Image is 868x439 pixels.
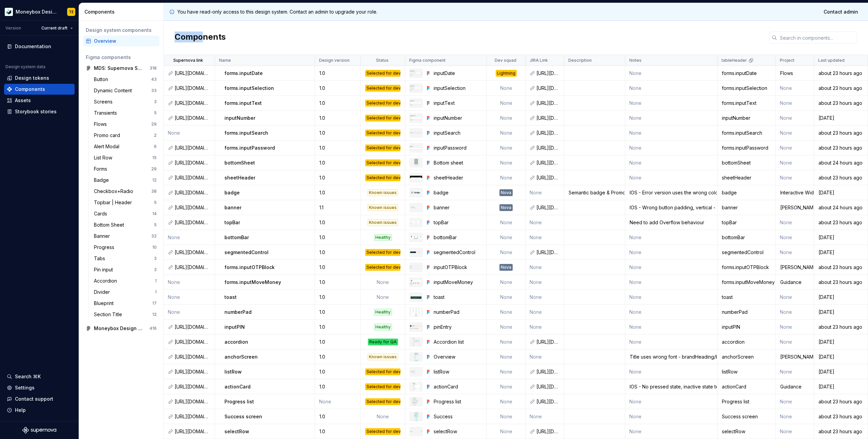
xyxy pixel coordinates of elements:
[151,121,157,127] div: 29
[154,99,157,104] div: 3
[94,143,122,150] div: Alert Modal
[41,25,67,31] span: Current draft
[568,58,592,63] p: Description
[410,279,422,285] img: inputMoveMoney
[15,407,26,414] div: Help
[91,119,159,130] a: Flows29
[625,170,717,185] td: None
[368,204,398,211] div: Known issues
[152,155,157,160] div: 15
[626,204,717,211] div: IOS - Wrong button padding, vertical - 4, horizontal - 12 Error version - wrong colour token, #FC...
[94,87,135,94] div: Dynamic Content
[175,70,211,77] div: [URL][DOMAIN_NAME]
[175,145,211,151] div: [URL][DOMAIN_NAME]
[315,234,360,241] div: 1.0
[219,58,231,63] p: Name
[434,115,482,121] div: inputNumber
[175,159,211,166] div: [URL][DOMAIN_NAME]
[434,145,482,151] div: inputPassword
[38,23,76,33] button: Current draft
[154,256,157,261] div: 3
[536,204,559,211] div: [URL][DOMAIN_NAME]
[91,130,159,141] a: Promo card2
[91,275,159,286] a: Accordion1
[151,88,157,93] div: 33
[718,70,775,77] div: forms.inputDate
[526,260,564,275] td: None
[414,159,418,167] img: Bottom sheet
[722,58,747,63] p: tableHeader
[94,278,120,284] div: Accordion
[776,96,814,111] td: None
[625,245,717,260] td: None
[410,176,422,180] img: sheetHeader
[315,264,360,271] div: 1.0
[94,266,116,273] div: Pin input
[91,108,159,118] a: Transients5
[625,66,717,81] td: None
[224,159,255,166] p: bottomSheet
[224,130,268,136] p: forms.inputSearch
[414,353,418,361] img: Overview
[315,85,360,92] div: 1.0
[154,133,157,138] div: 2
[151,166,157,172] div: 29
[536,145,559,151] div: [URL][DOMAIN_NAME]
[154,200,157,205] div: 5
[776,126,814,140] td: None
[5,64,45,70] div: Design system data
[536,159,559,166] div: [URL][DOMAIN_NAME]
[413,383,419,391] img: actionCard
[487,155,526,170] td: None
[315,100,360,107] div: 1.0
[91,242,159,253] a: Progress10
[175,85,211,92] div: [URL][DOMAIN_NAME]
[224,189,240,196] p: badge
[780,58,794,63] p: Project
[175,219,211,226] div: [URL][DOMAIN_NAME]
[175,249,211,256] div: [URL][DOMAIN_NAME]
[776,204,813,211] div: [PERSON_NAME]
[412,338,420,346] img: Accordion list
[83,323,159,334] a: Moneybox Design System416
[91,74,159,85] a: Button43
[410,251,422,253] img: segmentedControl
[94,255,108,262] div: Tabs
[487,230,526,245] td: None
[434,100,482,107] div: inputText
[94,132,123,139] div: Promo card
[777,32,857,44] input: Search in components...
[718,174,775,181] div: sheetHeader
[94,76,111,83] div: Button
[718,159,775,166] div: bottomSheet
[718,130,775,136] div: forms.inputSearch
[154,110,157,116] div: 5
[410,431,422,432] img: selectRow
[15,86,45,93] div: Components
[626,189,717,196] div: IOS - Error version uses the wrong colour token, #FCE9E1
[530,58,548,63] p: JIRA Link
[818,58,845,63] p: Last updated
[410,266,422,268] img: inputOTPBlock
[16,8,59,15] div: Moneybox Design System
[718,115,775,121] div: inputNumber
[4,394,75,404] button: Contact support
[155,289,157,295] div: 1
[94,65,144,72] div: MDS: Supernova Sync
[536,115,559,121] div: [URL][DOMAIN_NAME]
[410,146,422,149] img: inputPassword
[94,98,115,105] div: Screens
[625,155,717,170] td: None
[5,25,21,31] div: Version
[410,370,422,374] img: listRow
[499,204,513,211] div: Nova
[224,264,275,271] p: forms.inputOTPBlock
[94,110,120,116] div: Transients
[154,222,157,228] div: 5
[625,111,717,126] td: None
[94,222,127,228] div: Bottom Sheet
[175,264,211,271] div: [URL][DOMAIN_NAME]
[86,54,157,61] div: Figma components
[94,210,110,217] div: Cards
[315,130,360,136] div: 1.0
